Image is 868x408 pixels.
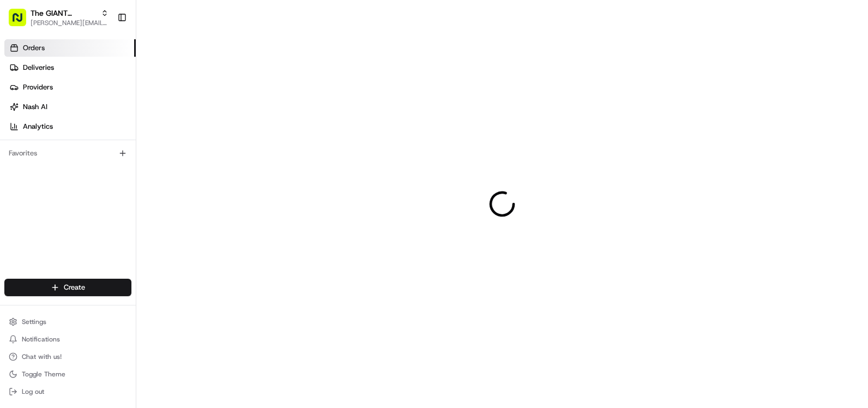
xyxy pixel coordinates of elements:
[22,158,83,169] span: Knowledge Base
[64,283,85,292] span: Create
[23,122,53,131] span: Analytics
[22,387,44,396] span: Log out
[23,82,53,92] span: Providers
[88,154,179,173] a: 💻API Documentation
[23,63,54,73] span: Deliveries
[4,4,113,31] button: The GIANT Company[PERSON_NAME][EMAIL_ADDRESS][PERSON_NAME][DOMAIN_NAME]
[185,107,198,121] button: Start new chat
[4,349,131,364] button: Chat with us!
[4,314,131,329] button: Settings
[103,158,175,169] span: API Documentation
[22,335,60,344] span: Notifications
[11,44,198,61] p: Welcome 👋
[77,184,132,193] a: Powered byPylon
[23,102,47,112] span: Nash AI
[108,185,132,193] span: Pylon
[11,11,33,33] img: Nash
[11,159,20,168] div: 📗
[7,154,88,173] a: 📗Knowledge Base
[31,19,108,27] button: [PERSON_NAME][EMAIL_ADDRESS][PERSON_NAME][DOMAIN_NAME]
[4,79,136,96] a: Providers
[22,317,46,326] span: Settings
[4,59,136,76] a: Deliveries
[23,43,45,53] span: Orders
[4,332,131,347] button: Notifications
[22,352,62,361] span: Chat with us!
[4,279,131,296] button: Create
[4,98,136,116] a: Nash AI
[4,145,131,162] div: Favorites
[31,8,97,19] button: The GIANT Company
[37,115,138,124] div: We're available if you need us!
[4,118,136,135] a: Analytics
[11,104,31,124] img: 1736555255976-a54dd68f-1ca7-489b-9aae-adbdc363a1c4
[4,367,131,382] button: Toggle Theme
[4,39,136,57] a: Orders
[28,70,180,82] input: Clear
[37,104,179,115] div: Start new chat
[4,384,131,399] button: Log out
[22,370,65,379] span: Toggle Theme
[92,159,101,168] div: 💻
